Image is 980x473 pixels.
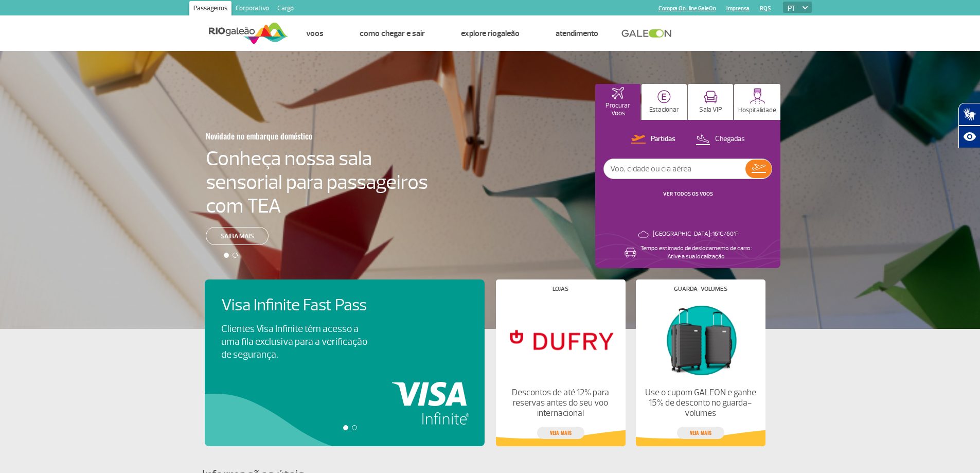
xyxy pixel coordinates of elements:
[221,296,385,315] h4: Visa Infinite Fast Pass
[206,125,378,147] h3: Novidade no embarque doméstico
[657,90,671,103] img: carParkingHome.svg
[537,427,584,439] a: veja mais
[360,28,425,39] a: Como chegar e sair
[734,84,780,120] button: Hospitalidade
[553,286,568,292] h4: Lojas
[504,300,616,379] img: Lojas
[651,134,675,144] p: Partidas
[644,300,756,379] img: Guarda-volumes
[715,134,745,144] p: Chegadas
[221,296,468,361] a: Visa Infinite Fast PassClientes Visa Infinite têm acesso a uma fila exclusiva para a verificação ...
[461,28,520,39] a: Explore RIOgaleão
[612,87,624,99] img: airplaneHomeActive.svg
[958,126,980,148] button: Abrir recursos assistivos.
[504,388,616,418] p: Descontos de até 12% para reservas antes do seu voo internacional
[231,1,273,17] a: Corporativo
[653,230,738,238] p: [GEOGRAPHIC_DATA]: 16°C/60°F
[221,323,367,361] p: Clientes Visa Infinite têm acesso a uma fila exclusiva para a verificação de segurança.
[760,5,771,12] a: RQS
[556,28,598,39] a: Atendimento
[600,102,635,117] p: Procurar Voos
[628,133,679,146] button: Partidas
[688,84,733,120] button: Sala VIP
[677,427,724,439] a: veja mais
[640,244,752,261] p: Tempo estimado de deslocamento de carro: Ative a sua localização
[958,103,980,126] button: Abrir tradutor de língua de sinais.
[692,133,748,146] button: Chegadas
[189,1,231,17] a: Passageiros
[306,28,324,39] a: Voos
[595,84,640,120] button: Procurar Voos
[704,91,718,103] img: vipRoom.svg
[644,388,756,418] p: Use o cupom GALEON e ganhe 15% de desconto no guarda-volumes
[663,190,713,197] a: VER TODOS OS VOOS
[206,147,428,218] h4: Conheça nossa sala sensorial para passageiros com TEA
[649,106,679,114] p: Estacionar
[738,107,776,114] p: Hospitalidade
[642,84,687,120] button: Estacionar
[273,1,298,17] a: Cargo
[674,286,727,292] h4: Guarda-volumes
[750,88,765,104] img: hospitality.svg
[658,5,716,12] a: Compra On-line GaleOn
[726,5,750,12] a: Imprensa
[206,227,269,245] a: Saiba mais
[660,190,716,198] button: VER TODOS OS VOOS
[604,159,745,179] input: Voo, cidade ou cia aérea
[958,103,980,148] div: Plugin de acessibilidade da Hand Talk.
[699,106,722,114] p: Sala VIP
